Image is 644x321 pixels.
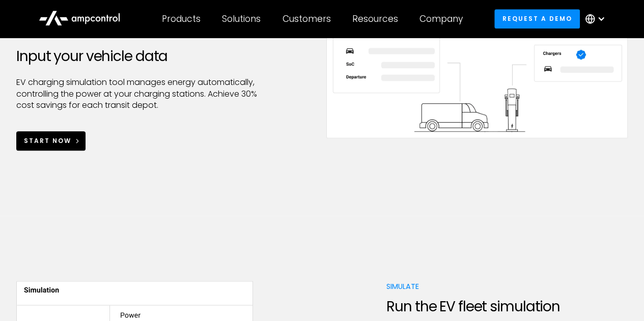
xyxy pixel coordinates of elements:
[326,30,628,138] img: Ampcontrol EV charging simulation tool manages energy
[222,13,261,24] div: Solutions
[283,13,331,24] div: Customers
[16,48,258,65] h3: Input your vehicle data
[162,13,201,24] div: Products
[386,298,628,315] h3: Run the EV fleet simulation
[24,136,71,145] div: Start Now
[419,13,463,24] div: Company
[494,9,580,28] a: Request a demo
[386,281,628,292] div: Simulate
[16,131,86,150] a: Start Now
[352,13,398,24] div: Resources
[16,77,258,111] p: EV charging simulation tool manages energy automatically, controlling the power at your charging ...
